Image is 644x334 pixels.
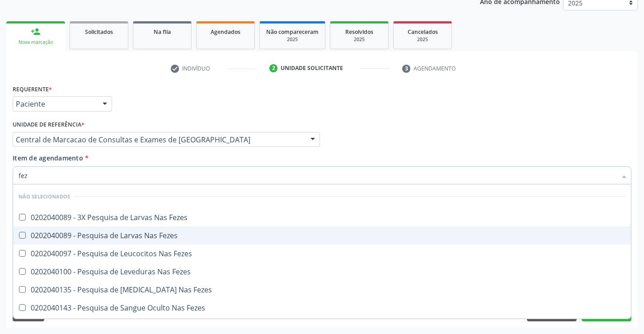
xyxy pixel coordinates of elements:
span: Cancelados [408,28,438,36]
div: 2025 [337,36,382,43]
span: Item de agendamento [13,154,83,162]
span: Na fila [154,28,171,36]
div: 0202040089 - Pesquisa de Larvas Nas Fezes [19,232,625,239]
span: Paciente [16,99,94,108]
div: person_add [31,27,41,37]
div: 0202040089 - 3X Pesquisa de Larvas Nas Fezes [19,214,625,221]
span: Solicitados [85,28,113,36]
div: 2025 [400,36,445,43]
input: Buscar por procedimentos [19,166,616,184]
div: 0202040100 - Pesquisa de Leveduras Nas Fezes [19,268,625,275]
span: Central de Marcacao de Consultas e Exames de [GEOGRAPHIC_DATA] [16,135,301,144]
div: 2025 [266,36,319,43]
label: Requerente [13,82,52,96]
label: Unidade de referência [13,118,85,132]
div: 2 [269,64,277,72]
div: Unidade solicitante [281,64,343,72]
div: 0202040097 - Pesquisa de Leucocitos Nas Fezes [19,250,625,257]
div: 0202040143 - Pesquisa de Sangue Oculto Nas Fezes [19,304,625,311]
span: Agendados [211,28,240,36]
div: Nova marcação [13,39,59,46]
span: Não compareceram [266,28,319,36]
div: 0202040135 - Pesquisa de [MEDICAL_DATA] Nas Fezes [19,286,625,293]
span: Resolvidos [345,28,373,36]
